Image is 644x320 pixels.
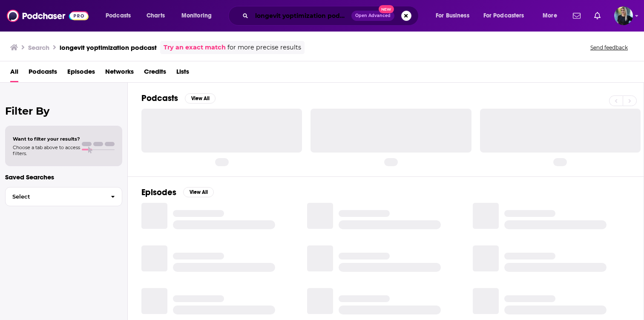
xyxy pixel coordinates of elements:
span: Choose a tab above to access filters. [13,144,80,156]
h2: Episodes [141,187,176,198]
h3: longevit yoptimization podcast [60,43,157,52]
button: open menu [537,9,568,23]
span: for more precise results [227,43,301,52]
a: Charts [141,9,170,23]
button: View All [185,93,216,104]
button: View All [183,187,214,197]
a: Episodes [67,65,95,82]
span: Monitoring [181,10,212,22]
a: Show notifications dropdown [591,9,604,23]
h2: Podcasts [141,93,178,104]
span: For Business [436,10,469,22]
h2: Filter By [5,105,122,117]
button: open menu [478,9,537,23]
span: New [379,5,394,13]
button: open menu [175,9,223,23]
img: User Profile [614,6,633,25]
span: For Podcasters [483,10,524,22]
a: EpisodesView All [141,187,214,198]
h3: Search [28,43,49,52]
a: PodcastsView All [141,93,216,104]
a: Podcasts [29,65,57,82]
button: open menu [100,9,142,23]
a: Show notifications dropdown [569,9,584,23]
span: Want to filter your results? [13,136,80,142]
span: Select [6,194,104,199]
button: Show profile menu [614,6,633,25]
a: Networks [105,65,134,82]
img: Podchaser - Follow, Share and Rate Podcasts [7,8,89,24]
span: Open Advanced [355,14,391,18]
span: Podcasts [106,10,131,22]
a: Lists [176,65,189,82]
div: Search podcasts, credits, & more... [236,6,427,26]
span: Charts [147,10,165,22]
span: More [543,10,557,22]
p: Saved Searches [5,173,122,181]
a: Try an exact match [164,43,226,52]
a: All [10,65,18,82]
button: Open AdvancedNew [351,11,394,21]
button: Send feedback [588,44,630,51]
a: Credits [144,65,166,82]
button: open menu [430,9,480,23]
input: Search podcasts, credits, & more... [252,9,351,23]
button: Select [5,187,122,206]
span: Logged in as ChelseaKershaw [614,6,633,25]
